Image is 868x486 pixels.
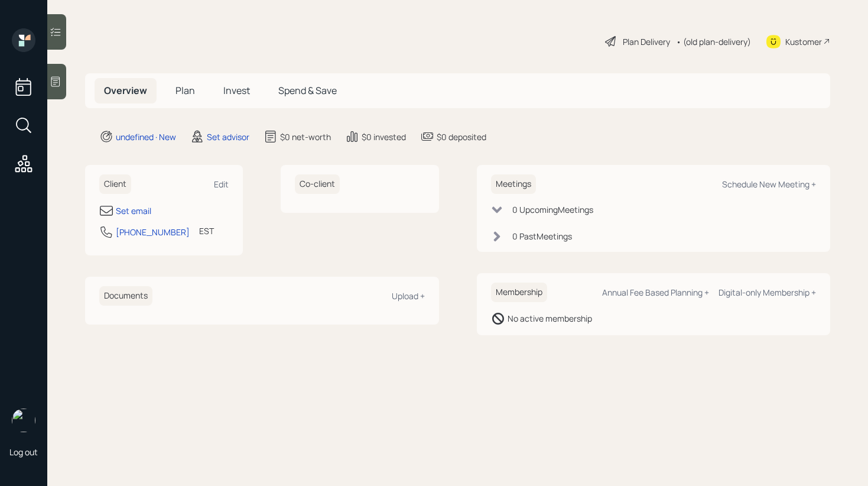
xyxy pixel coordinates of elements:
div: $0 net-worth [280,131,331,143]
span: Overview [104,84,147,97]
span: Spend & Save [278,84,337,97]
div: 0 Upcoming Meeting s [512,203,593,216]
div: EST [199,225,214,237]
div: 0 Past Meeting s [512,230,572,242]
div: Kustomer [785,35,822,48]
img: retirable_logo.png [12,409,35,432]
div: $0 invested [362,131,406,143]
div: • (old plan-delivery) [676,35,751,48]
div: Annual Fee Based Planning + [602,287,709,298]
div: $0 deposited [437,131,486,143]
div: Upload + [392,290,425,302]
div: [PHONE_NUMBER] [116,226,190,238]
div: Plan Delivery [623,35,670,48]
h6: Co-client [295,174,340,194]
div: Set email [116,205,151,217]
h6: Membership [491,283,547,302]
h6: Meetings [491,174,536,194]
div: No active membership [508,312,592,325]
div: Schedule New Meeting + [722,179,816,190]
h6: Documents [99,286,152,306]
div: Set advisor [207,131,249,143]
h6: Client [99,174,131,194]
span: Plan [175,84,195,97]
div: Edit [214,179,229,190]
div: undefined · New [116,131,176,143]
span: Invest [223,84,250,97]
div: Digital-only Membership + [719,287,816,298]
div: Log out [9,446,38,458]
